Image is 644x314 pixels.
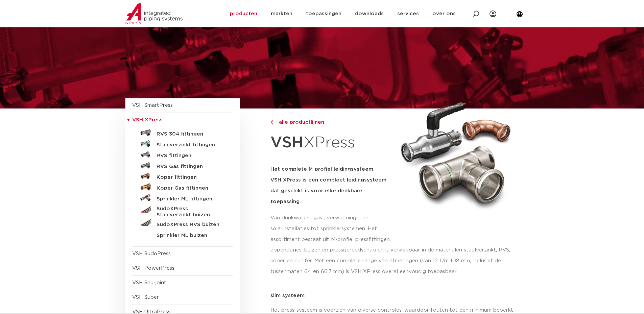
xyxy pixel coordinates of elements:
[270,135,304,150] strong: VSH
[270,118,393,126] a: alle productlijnen
[132,138,233,149] a: Staalverzinkt fittingen
[270,130,393,156] h1: XPress
[132,192,233,203] a: Sprinkler ML fittingen
[132,103,173,108] a: VSH SmartPress
[132,280,166,285] a: VSH Shurjoint
[157,142,223,148] h5: Staalverzinkt fittingen
[132,149,233,160] a: RVS fittingen
[270,164,393,207] h5: Het complete M-profiel leidingsysteem VSH XPress is een compleet leidingsysteem dat geschikt is v...
[275,120,324,125] span: alle productlijnen
[132,218,233,229] a: SudoXPress RVS buizen
[132,127,233,138] a: RVS 304 fittingen
[270,213,393,245] p: Van drinkwater-, gas-, verwarmings- en solarinstallaties tot sprinklersystemen. Het assortiment b...
[157,196,223,202] h5: Sprinkler ML fittingen
[132,160,233,171] a: RVS Gas fittingen
[132,266,174,271] a: VSH PowerPress
[132,171,233,182] a: Koper fittingen
[157,174,223,180] h5: Koper fittingen
[132,117,163,122] span: VSH XPress
[132,251,171,256] a: VSH SudoPress
[157,164,223,170] h5: RVS Gas fittingen
[157,222,223,228] h5: SudoXPress RVS buizen
[270,293,519,298] p: slim systeem
[157,233,223,239] h5: Sprinkler ML buizen
[270,120,273,125] img: chevron-right.svg
[132,295,159,300] a: VSH Super
[132,229,233,240] a: Sprinkler ML buizen
[157,185,223,191] h5: Koper Gas fittingen
[132,182,233,192] a: Koper Gas fittingen
[157,153,223,159] h5: RVS fittingen
[157,206,223,218] h5: SudoXPress Staalverzinkt buizen
[132,203,233,218] a: SudoXPress Staalverzinkt buizen
[157,131,223,137] h5: RVS 304 fittingen
[270,245,519,277] p: appendages, buizen en pressgereedschap en is verkrijgbaar in de materialen staalverzinkt, RVS, ko...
